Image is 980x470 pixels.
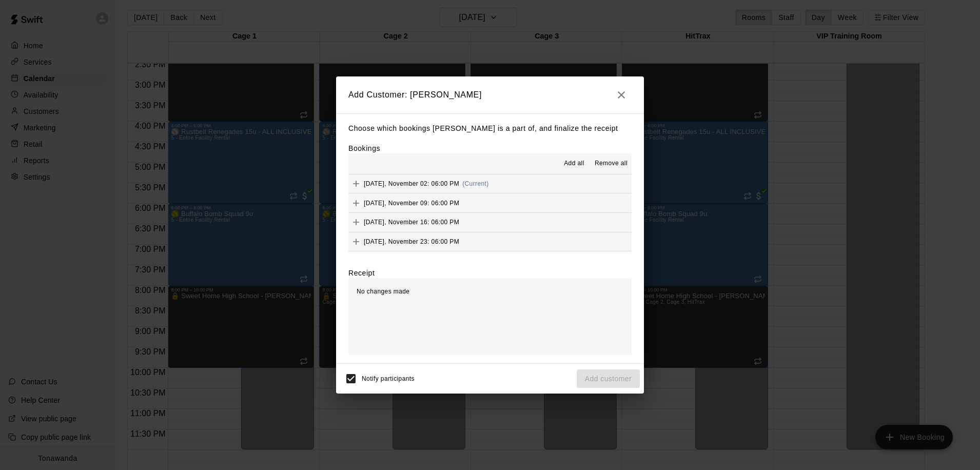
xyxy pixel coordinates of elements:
span: Add all [564,159,584,169]
label: Bookings [348,144,380,152]
span: [DATE], November 02: 06:00 PM [364,180,459,187]
span: Remove all [595,159,628,169]
button: Add[DATE], November 23: 06:00 PM [348,232,632,251]
button: Add[DATE], November 02: 06:00 PM(Current) [348,174,632,193]
p: Choose which bookings [PERSON_NAME] is a part of, and finalize the receipt [348,122,632,135]
span: [DATE], November 23: 06:00 PM [364,238,459,245]
button: Add[DATE], November 16: 06:00 PM [348,213,632,232]
span: Add [348,218,364,226]
button: Remove all [591,155,632,172]
span: [DATE], November 16: 06:00 PM [364,219,459,226]
span: [DATE], November 09: 06:00 PM [364,199,459,206]
span: No changes made [357,288,409,295]
span: Add [348,238,364,245]
label: Receipt [348,268,375,278]
h2: Add Customer: [PERSON_NAME] [336,76,644,113]
span: Notify participants [362,375,415,382]
button: Add[DATE], November 09: 06:00 PM [348,193,632,212]
button: Add all [558,155,591,172]
span: (Current) [462,180,489,187]
span: Add [348,180,364,187]
span: Add [348,199,364,206]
